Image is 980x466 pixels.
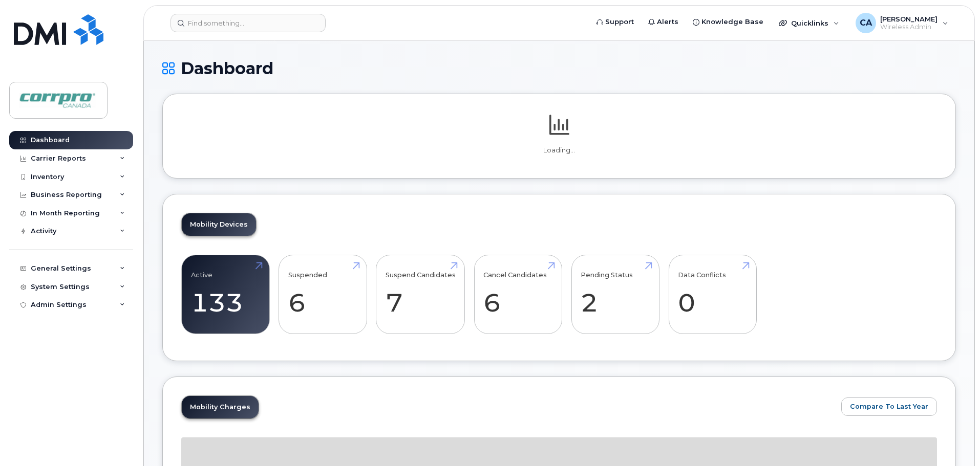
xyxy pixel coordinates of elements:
span: Compare To Last Year [850,402,928,411]
p: Loading... [181,146,937,155]
a: Cancel Candidates 6 [483,261,552,328]
a: Mobility Devices [182,213,256,236]
button: Compare To Last Year [841,397,937,416]
a: Mobility Charges [182,396,259,418]
a: Suspend Candidates 7 [386,261,456,328]
a: Pending Status 2 [581,261,650,328]
a: Active 133 [191,261,260,328]
a: Data Conflicts 0 [678,261,747,328]
h1: Dashboard [162,59,956,77]
a: Suspended 6 [288,261,357,328]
